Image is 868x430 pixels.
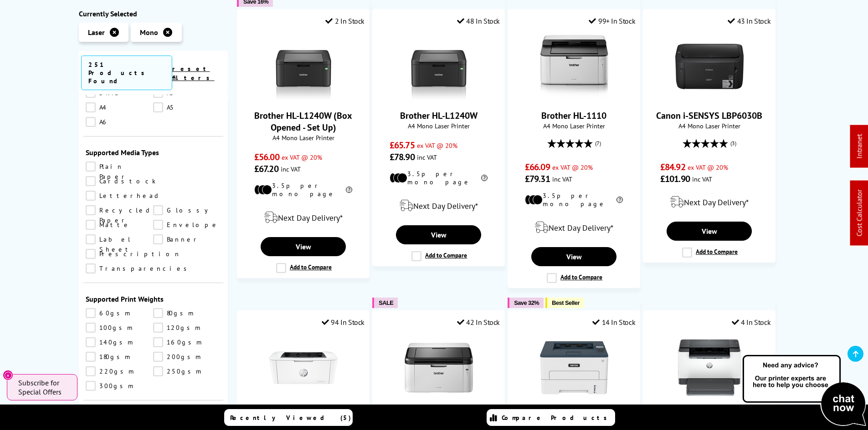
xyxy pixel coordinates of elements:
[230,414,351,422] span: Recently Viewed (5)
[405,334,473,402] img: Brother HL-1210W
[513,215,635,240] div: modal_delivery
[417,153,437,162] span: inc VAT
[390,139,415,151] span: £65.75
[547,273,602,283] label: Add to Compare
[540,32,608,101] img: Brother HL-1110
[648,121,770,130] span: A4 Mono Laser Printer
[224,409,353,426] a: Recently Viewed (5)
[390,170,488,186] li: 3.5p per mono page
[153,102,221,112] a: A5
[18,378,68,396] span: Subscribe for Special Offers
[400,110,478,121] a: Brother HL-L1240W
[254,151,279,163] span: £56.00
[728,16,770,25] div: 43 In Stock
[656,110,762,121] a: Canon i-SENSYS LBP6030B
[242,133,365,142] span: A4 Mono Laser Printer
[153,323,221,333] a: 120gsm
[86,191,161,201] a: Letterhead
[269,395,338,404] a: HP LaserJet M110w
[592,318,635,327] div: 14 In Stock
[86,352,154,362] a: 180gsm
[86,102,154,112] a: A4
[589,16,635,25] div: 99+ In Stock
[552,175,572,183] span: inc VAT
[86,381,154,391] a: 300gsm
[682,248,738,258] label: Add to Compare
[540,93,608,102] a: Brother HL-1110
[732,318,771,327] div: 4 In Stock
[282,153,322,162] span: ex VAT @ 20%
[153,205,221,215] a: Glossy
[86,337,154,347] a: 140gsm
[86,308,154,318] a: 60gsm
[86,234,154,244] a: Label Sheet
[688,163,728,172] span: ex VAT @ 20%
[457,16,500,25] div: 48 In Stock
[508,298,544,308] button: Save 32%
[675,334,744,402] img: HP LaserJet M209d
[514,299,539,306] span: Save 32%
[3,370,13,380] button: Close
[525,192,623,208] li: 3.5p per mono page
[675,395,744,404] a: HP LaserJet M209d
[692,175,712,183] span: inc VAT
[405,395,473,404] a: Brother HL-1210W
[531,247,616,266] a: View
[541,110,606,121] a: Brother HL-1110
[269,32,338,101] img: Brother HL-L1240W (Box Opened - Set Up)
[411,251,467,261] label: Add to Compare
[153,220,221,230] a: Envelope
[660,173,690,185] span: £101.90
[86,249,181,259] a: Prescription
[540,334,608,402] img: Xerox B230
[730,135,736,152] span: (3)
[261,237,345,256] a: View
[86,148,221,157] div: Supported Media Types
[88,28,105,37] span: Laser
[648,189,770,215] div: modal_delivery
[675,32,744,101] img: Canon i-SENSYS LBP6030B
[153,234,221,244] a: Banner
[405,93,473,102] a: Brother HL-L1240W
[545,298,584,308] button: Best Seller
[269,334,338,402] img: HP LaserJet M110w
[525,173,550,185] span: £79.31
[322,318,365,327] div: 94 In Stock
[172,65,215,82] a: reset filters
[502,414,612,422] span: Compare Products
[281,165,301,173] span: inc VAT
[379,299,393,306] span: SALE
[595,135,601,152] span: (7)
[855,190,864,237] a: Cost Calculator
[153,337,221,347] a: 160gsm
[86,205,154,215] a: Recycled Paper
[525,161,550,173] span: £66.09
[667,222,751,241] a: View
[86,220,154,230] a: Matte
[405,32,473,101] img: Brother HL-L1240W
[81,56,172,90] span: 251 Products Found
[86,323,154,333] a: 100gsm
[269,93,338,102] a: Brother HL-L1240W (Box Opened - Set Up)
[153,352,221,362] a: 200gsm
[153,366,221,376] a: 250gsm
[86,176,156,186] a: Cardstock
[86,162,154,172] a: Plain Paper
[740,354,868,428] img: Open Live Chat window
[552,299,580,306] span: Best Seller
[377,121,500,130] span: A4 Mono Laser Printer
[86,117,154,127] a: A6
[254,110,352,133] a: Brother HL-L1240W (Box Opened - Set Up)
[86,366,154,376] a: 220gsm
[855,134,864,159] a: Intranet
[513,121,635,130] span: A4 Mono Laser Printer
[276,263,332,273] label: Add to Compare
[254,182,352,198] li: 3.5p per mono page
[552,163,593,172] span: ex VAT @ 20%
[372,298,398,308] button: SALE
[675,93,744,102] a: Canon i-SENSYS LBP6030B
[390,151,415,163] span: £78.90
[457,318,500,327] div: 42 In Stock
[377,193,500,218] div: modal_delivery
[86,263,192,273] a: Transparencies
